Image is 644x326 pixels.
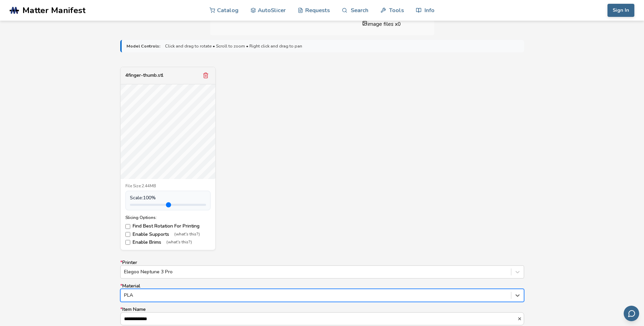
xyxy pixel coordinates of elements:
[166,240,192,245] span: (what's this?)
[126,44,160,49] strong: Model Controls:
[607,4,634,17] button: Sign In
[125,232,130,237] input: Enable Supports(what's this?)
[125,232,211,237] label: Enable Supports
[201,71,211,80] button: Remove model
[120,283,524,302] label: Material
[174,232,200,237] span: (what's this?)
[125,184,211,189] div: File Size: 2.44MB
[165,44,302,49] span: Click and drag to rotate • Scroll to zoom • Right click and drag to pan
[517,316,524,321] button: *Item Name
[125,73,163,78] div: 4finger-thumb.stl
[624,306,639,321] button: Send feedback via email
[120,307,524,325] label: Item Name
[125,215,211,220] div: Slicing Options:
[130,195,156,201] span: Scale: 100 %
[22,6,85,15] span: Matter Manifest
[120,260,524,278] label: Printer
[121,313,517,325] input: *Item Name
[125,224,130,229] input: Find Best Rotation For Printing
[125,240,211,245] label: Enable Brims
[334,20,429,28] li: image files x 0
[125,240,130,245] input: Enable Brims(what's this?)
[125,223,211,229] label: Find Best Rotation For Printing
